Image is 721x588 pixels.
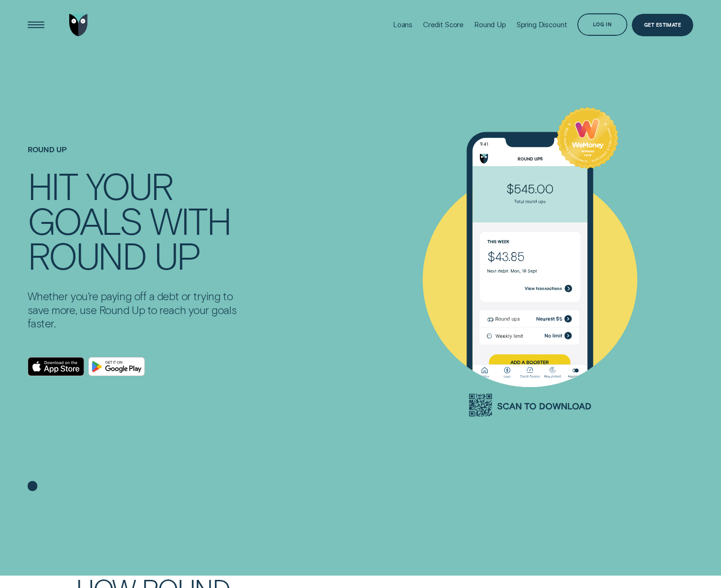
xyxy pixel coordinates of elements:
[28,145,244,168] h1: Round Up
[28,168,244,273] h4: HIT YOUR GOALS WITH ROUND UP
[28,357,85,376] a: Download on the App Store
[28,238,146,273] div: ROUND
[154,238,200,273] div: UP
[69,14,88,36] img: Wisr
[88,357,145,376] a: Android App on Google Play
[28,168,77,203] div: HIT
[632,14,693,36] a: Get Estimate
[393,21,413,29] div: Loans
[28,289,244,330] p: Whether you’re paying off a debt or trying to save more, use Round Up to reach your goals faster.
[150,203,230,238] div: WITH
[517,21,567,29] div: Spring Discount
[474,21,506,29] div: Round Up
[25,14,47,36] button: Open Menu
[577,13,627,36] button: Log in
[86,168,173,203] div: YOUR
[28,203,141,238] div: GOALS
[423,21,464,29] div: Credit Score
